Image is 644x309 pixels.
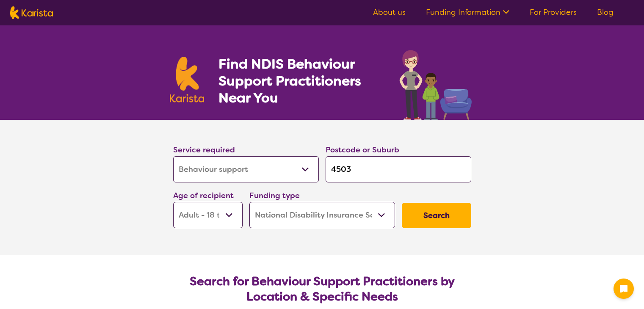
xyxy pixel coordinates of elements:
label: Postcode or Suburb [326,145,399,155]
img: behaviour-support [397,46,475,120]
a: For Providers [530,7,577,17]
label: Service required [173,145,235,155]
a: About us [373,7,406,17]
img: Karista logo [10,6,53,19]
label: Funding type [249,190,300,201]
label: Age of recipient [173,190,234,201]
button: Search [402,203,471,228]
input: Type [326,156,471,182]
a: Funding Information [426,7,509,17]
img: Karista logo [170,57,205,102]
a: Blog [597,7,614,17]
h1: Find NDIS Behaviour Support Practitioners Near You [218,55,382,106]
h2: Search for Behaviour Support Practitioners by Location & Specific Needs [180,274,464,304]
